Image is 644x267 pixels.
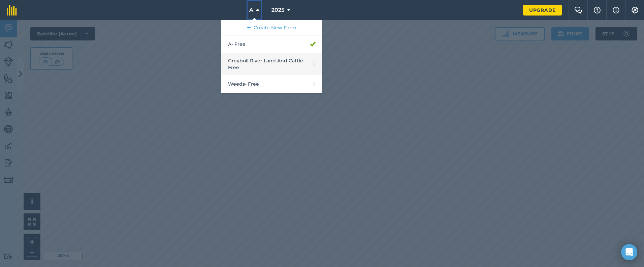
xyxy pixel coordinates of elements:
div: Open Intercom Messenger [621,244,637,260]
span: A [249,6,253,14]
img: svg+xml;base64,PHN2ZyB4bWxucz0iaHR0cDovL3d3dy53My5vcmcvMjAwMC9zdmciIHdpZHRoPSIxNyIgaGVpZ2h0PSIxNy... [613,6,619,14]
a: A- Free [221,35,322,53]
img: A cog icon [631,7,639,13]
img: A question mark icon [593,7,601,13]
img: Two speech bubbles overlapping with the left bubble in the forefront [574,7,582,13]
span: 2025 [271,6,284,14]
a: Weeds- Free [221,75,322,93]
a: Upgrade [523,5,562,16]
img: fieldmargin Logo [7,5,17,16]
a: Create New Farm [221,20,322,35]
a: Greybull River Land And Cattle- Free [221,53,322,75]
